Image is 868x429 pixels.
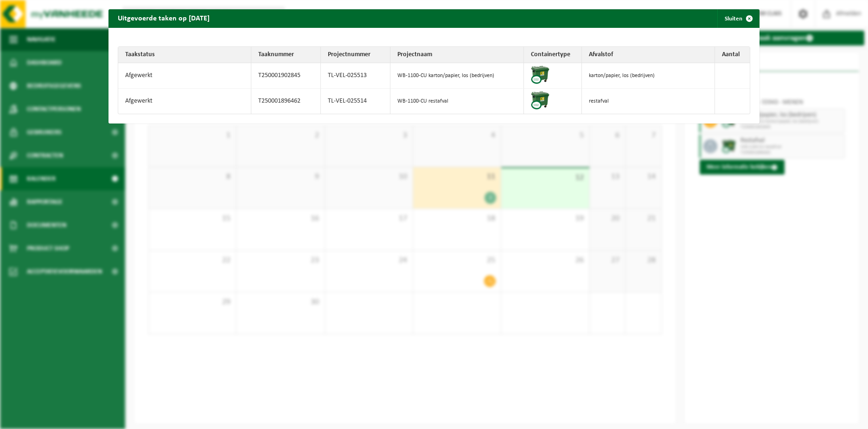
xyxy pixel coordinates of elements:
img: WB-1100-CU [531,65,549,84]
td: WB-1100-CU restafval [390,89,523,114]
button: Sluiten [717,9,759,28]
td: restafval [582,89,715,114]
td: WB-1100-CU karton/papier, los (bedrijven) [390,63,523,89]
td: TL-VEL-025513 [321,63,390,89]
th: Taaknummer [251,47,321,63]
td: Afgewerkt [118,63,251,89]
td: karton/papier, los (bedrijven) [582,63,715,89]
th: Aantal [715,47,750,63]
th: Containertype [524,47,582,63]
h2: Uitgevoerde taken op [DATE] [108,9,219,27]
td: T250001896462 [251,89,321,114]
th: Projectnummer [321,47,390,63]
th: Taakstatus [118,47,251,63]
img: WB-1100-CU [531,91,549,110]
td: T250001902845 [251,63,321,89]
th: Afvalstof [582,47,715,63]
th: Projectnaam [390,47,523,63]
td: Afgewerkt [118,89,251,114]
td: TL-VEL-025514 [321,89,390,114]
